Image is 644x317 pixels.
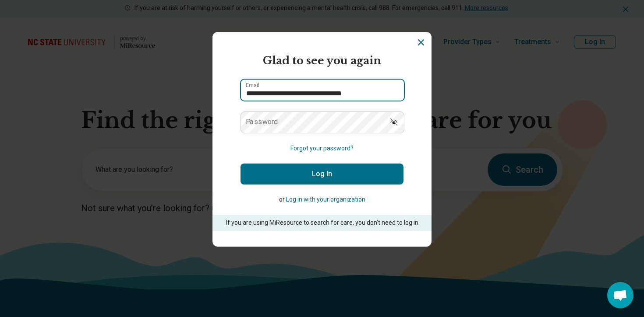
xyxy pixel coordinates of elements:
[241,195,403,204] p: or
[241,53,403,69] h2: Glad to see you again
[225,218,419,227] p: If you are using MiResource to search for care, you don’t need to log in
[290,144,354,153] button: Forgot your password?
[246,83,259,88] label: Email
[241,164,403,185] button: Log In
[384,111,403,132] button: Show password
[212,32,432,247] section: Login Dialog
[286,195,365,204] button: Log in with your organization
[246,118,278,125] label: Password
[416,37,426,48] button: Dismiss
